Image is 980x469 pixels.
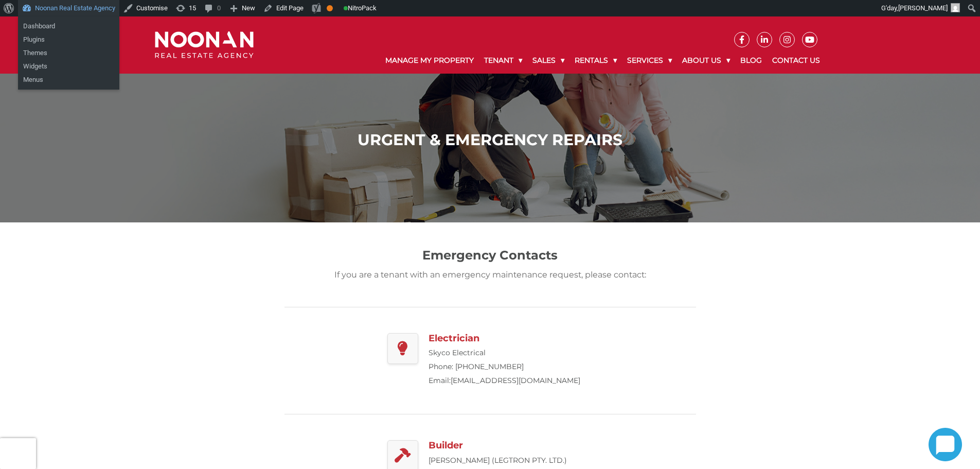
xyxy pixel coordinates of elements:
a: Manage My Property [380,47,479,74]
a: Tenant [479,47,527,74]
div: OK [327,5,333,11]
p: Phone: [PHONE_NUMBER] [429,360,580,373]
a: Services [622,47,677,74]
h3: Electrician [429,333,580,344]
h2: Emergency Contacts [310,248,670,263]
img: Noonan Real Estate Agency [155,31,254,59]
ul: Noonan Real Estate Agency [18,16,119,49]
span: [PERSON_NAME] [898,4,948,12]
p: [PERSON_NAME] (LEGTRON PTY. LTD.) [429,454,580,467]
p: Skyco Electrical [429,346,580,359]
a: Blog [735,47,767,74]
a: Contact Us [767,47,825,74]
a: Widgets [18,60,119,73]
ul: Noonan Real Estate Agency [18,43,119,90]
a: Sales [527,47,569,74]
h1: Urgent & Emergency Repairs [157,131,823,149]
a: [EMAIL_ADDRESS][DOMAIN_NAME] [451,376,580,385]
p: If you are a tenant with an emergency maintenance request, please contact: [310,268,670,281]
a: Plugins [18,33,119,46]
p: Email: [429,374,580,387]
a: Dashboard [18,20,119,33]
a: Menus [18,73,119,86]
a: Themes [18,46,119,60]
a: Rentals [569,47,622,74]
a: About Us [677,47,735,74]
h3: Builder [429,440,580,451]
